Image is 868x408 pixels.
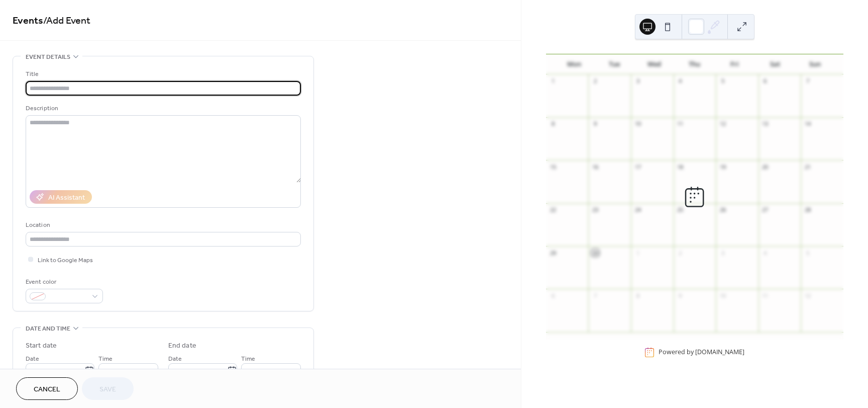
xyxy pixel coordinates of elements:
[241,354,255,364] span: Time
[804,206,811,214] div: 28
[594,54,634,74] div: Tue
[26,69,299,79] div: Title
[719,77,726,85] div: 5
[13,11,43,31] a: Events
[591,249,599,257] div: 30
[677,163,684,171] div: 18
[634,163,641,171] div: 17
[26,220,299,230] div: Location
[804,249,811,257] div: 5
[549,120,557,128] div: 8
[634,120,641,128] div: 10
[677,206,684,214] div: 25
[634,54,675,74] div: Wed
[26,52,70,62] span: Event details
[677,77,684,85] div: 4
[634,249,641,257] div: 1
[719,163,726,171] div: 19
[762,206,769,214] div: 27
[762,163,769,171] div: 20
[26,103,299,114] div: Description
[762,120,769,128] div: 13
[634,77,641,85] div: 3
[804,120,811,128] div: 14
[591,77,599,85] div: 2
[695,348,744,357] a: [DOMAIN_NAME]
[26,277,101,287] div: Event color
[549,249,557,257] div: 29
[168,354,182,364] span: Date
[43,11,90,31] span: / Add Event
[26,323,70,334] span: Date and time
[168,341,196,351] div: End date
[719,206,726,214] div: 26
[719,249,726,257] div: 3
[804,77,811,85] div: 7
[549,77,557,85] div: 1
[549,292,557,299] div: 6
[98,354,113,364] span: Time
[38,255,93,266] span: Link to Google Maps
[755,54,795,74] div: Sat
[554,54,594,74] div: Mon
[26,354,39,364] span: Date
[675,54,715,74] div: Thu
[634,206,641,214] div: 24
[591,292,599,299] div: 7
[804,163,811,171] div: 21
[549,206,557,214] div: 22
[677,120,684,128] div: 11
[762,249,769,257] div: 4
[34,384,60,395] span: Cancel
[677,249,684,257] div: 2
[762,77,769,85] div: 6
[16,377,78,400] button: Cancel
[591,206,599,214] div: 23
[591,120,599,128] div: 9
[715,54,755,74] div: Fri
[795,54,835,74] div: Sun
[549,163,557,171] div: 15
[719,120,726,128] div: 12
[762,292,769,299] div: 11
[804,292,811,299] div: 12
[719,292,726,299] div: 10
[677,292,684,299] div: 9
[659,348,744,357] div: Powered by
[634,292,641,299] div: 8
[591,163,599,171] div: 16
[26,341,57,351] div: Start date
